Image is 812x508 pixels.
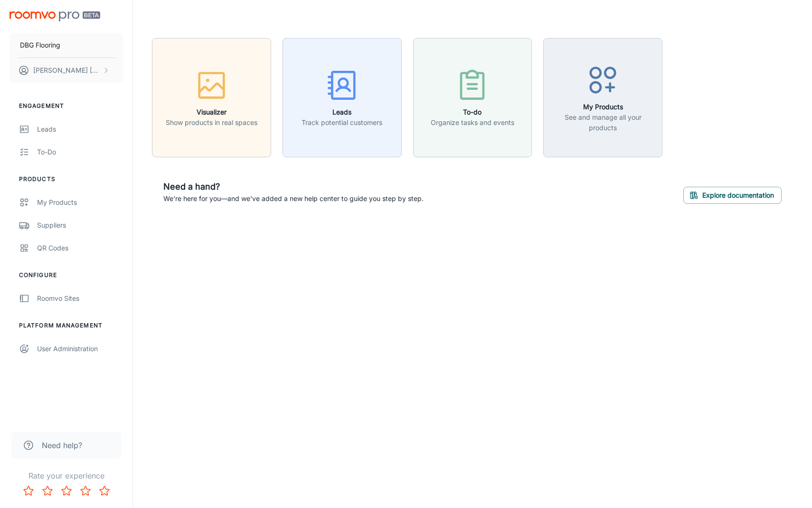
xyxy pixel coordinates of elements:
[413,38,532,157] button: To-doOrganize tasks and events
[283,92,402,102] a: LeadsTrack potential customers
[37,220,123,230] div: Suppliers
[283,38,402,157] button: LeadsTrack potential customers
[683,190,782,199] a: Explore documentation
[431,107,514,117] h6: To-do
[163,180,424,193] h6: Need a hand?
[413,92,532,102] a: To-doOrganize tasks and events
[33,65,100,76] p: [PERSON_NAME] [PERSON_NAME]
[20,40,60,50] p: DBG Flooring
[37,197,123,208] div: My Products
[683,187,782,204] button: Explore documentation
[302,117,382,128] p: Track potential customers
[152,38,271,157] button: VisualizerShow products in real spaces
[37,243,123,253] div: QR Codes
[9,11,100,21] img: Roomvo PRO Beta
[37,147,123,157] div: To-do
[9,58,123,83] button: [PERSON_NAME] [PERSON_NAME]
[549,102,656,112] h6: My Products
[543,38,662,157] button: My ProductsSee and manage all your products
[9,33,123,58] button: DBG Flooring
[166,117,257,128] p: Show products in real spaces
[431,117,514,128] p: Organize tasks and events
[549,112,656,133] p: See and manage all your products
[163,193,424,204] p: We're here for you—and we've added a new help center to guide you step by step.
[302,107,382,117] h6: Leads
[37,124,123,134] div: Leads
[543,92,662,102] a: My ProductsSee and manage all your products
[166,107,257,117] h6: Visualizer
